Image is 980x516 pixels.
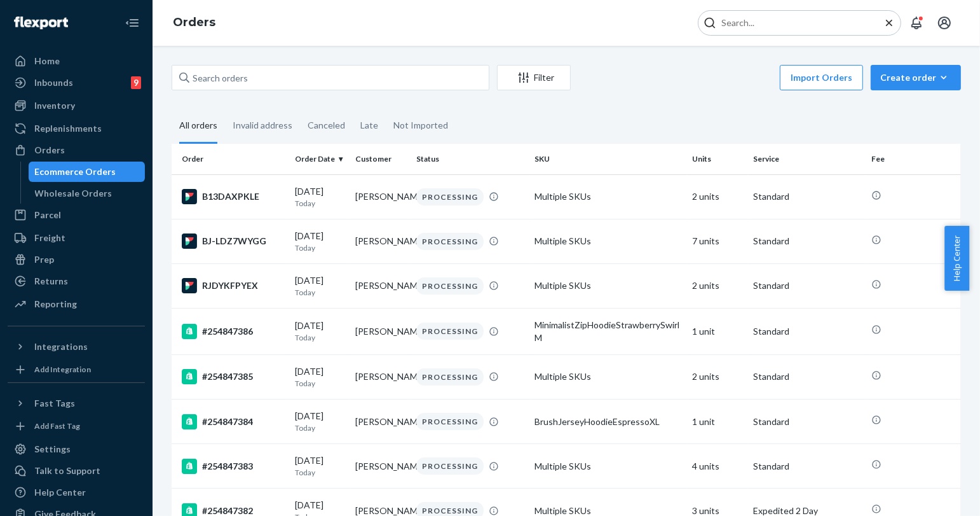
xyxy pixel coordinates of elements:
[295,230,345,253] div: [DATE]
[182,414,285,429] div: #254847384
[34,421,80,431] div: Add Fast Tag
[34,298,77,310] div: Reporting
[295,422,345,433] p: Today
[34,443,71,456] div: Settings
[29,183,146,204] a: Wholesale Orders
[753,370,861,383] p: Standard
[8,419,145,434] a: Add Fast Tag
[8,228,145,248] a: Freight
[687,144,747,174] th: Units
[687,174,747,219] td: 2 units
[498,71,570,84] div: Filter
[173,15,215,29] a: Orders
[34,275,68,288] div: Returns
[182,369,285,384] div: #254847385
[883,17,895,30] button: Close Search
[29,162,146,182] a: Ecommerce Orders
[119,10,145,36] button: Close Navigation
[687,219,747,263] td: 7 units
[8,205,145,225] a: Parcel
[34,253,54,266] div: Prep
[34,486,86,499] div: Help Center
[687,263,747,308] td: 2 units
[295,365,345,389] div: [DATE]
[716,17,873,29] input: Search Input
[295,242,345,253] p: Today
[416,323,484,340] div: PROCESSING
[8,95,145,116] a: Inventory
[356,153,406,164] div: Customer
[8,362,145,377] a: Add Integration
[748,144,866,174] th: Service
[687,400,747,444] td: 1 unit
[182,278,285,293] div: RJDYKFPYEX
[753,235,861,248] p: Standard
[295,467,345,478] p: Today
[704,17,716,29] svg: Search Icon
[295,410,345,433] div: [DATE]
[753,279,861,292] p: Standard
[8,439,145,459] a: Settings
[172,65,489,90] input: Search orders
[34,397,75,410] div: Fast Tags
[34,464,100,477] div: Talk to Support
[753,190,861,203] p: Standard
[416,413,484,430] div: PROCESSING
[529,144,687,174] th: SKU
[8,337,145,357] button: Integrations
[34,209,61,221] div: Parcel
[295,378,345,389] p: Today
[932,10,957,36] button: Open account menu
[182,324,285,339] div: #254847386
[393,109,448,142] div: Not Imported
[34,99,75,112] div: Inventory
[295,198,345,209] p: Today
[34,122,102,135] div: Replenishments
[753,415,861,428] p: Standard
[34,364,91,375] div: Add Integration
[351,354,411,399] td: [PERSON_NAME]
[8,393,145,414] button: Fast Tags
[529,219,687,263] td: Multiple SKUs
[179,109,217,144] div: All orders
[497,65,571,90] button: Filter
[182,459,285,474] div: #254847383
[360,109,378,142] div: Late
[411,144,529,174] th: Status
[8,140,145,160] a: Orders
[163,4,226,41] ol: breadcrumbs
[34,340,88,353] div: Integrations
[172,144,290,174] th: Order
[295,185,345,209] div: [DATE]
[529,444,687,489] td: Multiple SKUs
[295,319,345,343] div: [DATE]
[351,219,411,263] td: [PERSON_NAME]
[416,457,484,475] div: PROCESSING
[14,17,68,29] img: Flexport logo
[351,400,411,444] td: [PERSON_NAME]
[295,454,345,478] div: [DATE]
[8,118,145,139] a: Replenishments
[8,294,145,314] a: Reporting
[534,319,682,344] div: MinimalistZipHoodieStrawberrySwirlM
[687,444,747,489] td: 4 units
[34,232,65,244] div: Freight
[880,71,951,84] div: Create order
[416,188,484,206] div: PROCESSING
[351,174,411,219] td: [PERSON_NAME]
[34,76,73,89] div: Inbounds
[351,263,411,308] td: [PERSON_NAME]
[131,76,141,89] div: 9
[351,308,411,354] td: [PERSON_NAME]
[351,444,411,489] td: [PERSON_NAME]
[34,55,60,67] div: Home
[753,460,861,473] p: Standard
[182,189,285,204] div: B13DAXPKLE
[529,174,687,219] td: Multiple SKUs
[416,368,484,386] div: PROCESSING
[8,271,145,291] a: Returns
[944,226,969,291] button: Help Center
[534,415,682,428] div: BrushJerseyHoodieEspressoXL
[416,277,484,295] div: PROCESSING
